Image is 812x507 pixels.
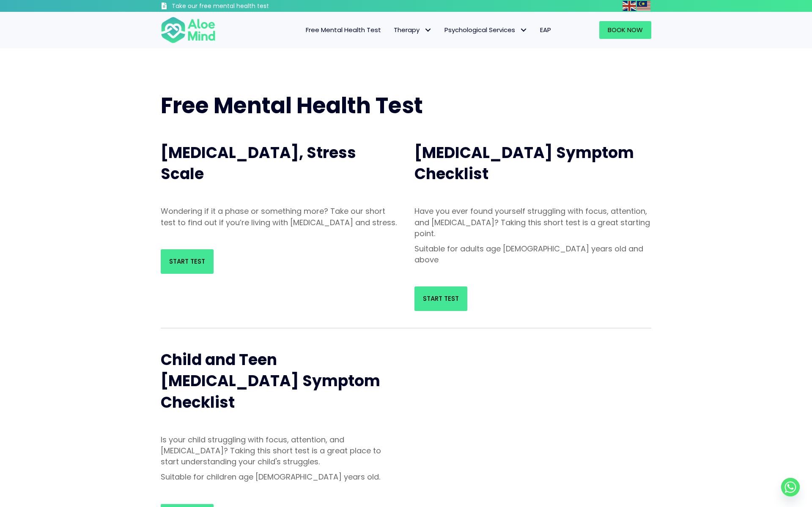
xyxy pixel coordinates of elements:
a: Malay [637,1,651,11]
p: Have you ever found yourself struggling with focus, attention, and [MEDICAL_DATA]? Taking this sh... [414,206,651,239]
a: English [623,1,637,11]
p: Suitable for adults age [DEMOGRAPHIC_DATA] years old and above [414,243,651,265]
span: Child and Teen [MEDICAL_DATA] Symptom Checklist [161,349,380,413]
span: [MEDICAL_DATA] Symptom Checklist [414,142,634,185]
span: Psychological Services [444,25,527,34]
a: Book Now [599,21,651,39]
p: Is your child struggling with focus, attention, and [MEDICAL_DATA]? Taking this short test is a g... [161,434,398,467]
img: Aloe mind Logo [161,16,216,44]
span: [MEDICAL_DATA], Stress Scale [161,142,356,185]
a: Whatsapp [781,478,800,496]
nav: Menu [227,21,557,39]
p: Wondering if it a phase or something more? Take our short test to find out if you’re living with ... [161,206,398,228]
span: Therapy [394,25,432,34]
span: Therapy: submenu [422,24,434,36]
a: Take our free mental health test [161,2,314,12]
a: TherapyTherapy: submenu [387,21,438,39]
a: Start Test [414,286,467,311]
span: Start Test [423,294,459,303]
a: Start Test [161,249,214,274]
span: Psychological Services: submenu [517,24,529,36]
a: Free Mental Health Test [299,21,387,39]
a: EAP [534,21,557,39]
img: ms [637,1,650,11]
span: EAP [540,25,551,34]
span: Free Mental Health Test [306,25,381,34]
p: Suitable for children age [DEMOGRAPHIC_DATA] years old. [161,472,398,482]
span: Start Test [169,257,205,266]
img: en [623,1,636,11]
h3: Take our free mental health test [172,2,314,11]
a: Psychological ServicesPsychological Services: submenu [438,21,534,39]
span: Book Now [608,25,643,34]
span: Free Mental Health Test [161,90,423,121]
